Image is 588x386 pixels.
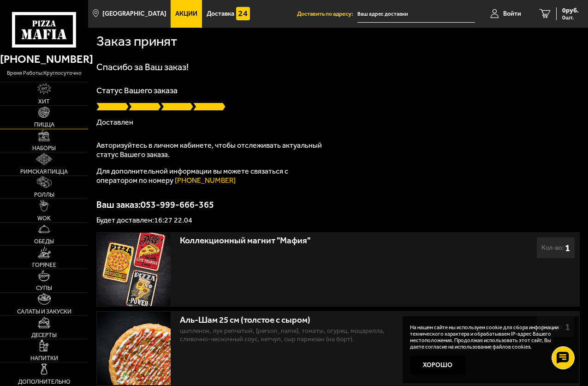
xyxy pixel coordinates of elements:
p: На нашем сайте мы используем cookie для сбора информации технического характера и обрабатываем IP... [410,325,565,350]
span: 0 руб. [562,7,579,14]
img: 15daf4d41897b9f0e9f617042186c801.svg [236,7,250,21]
button: Хорошо [410,356,465,374]
span: [GEOGRAPHIC_DATA] [102,11,166,17]
a: [PHONE_NUMBER] [175,176,236,185]
span: Доставка [207,11,234,17]
input: Ваш адрес доставки [357,6,475,23]
p: Ваш заказ: 053-999-666-365 [96,200,580,209]
span: Горячее [32,262,56,268]
span: Хит [38,99,50,105]
span: Супы [36,285,52,291]
p: Авторизуйтесь в личном кабинете, чтобы отслеживать актуальный статус Вашего заказа. [96,141,327,159]
span: Напитки [30,356,58,362]
span: Доставить по адресу: [297,11,357,17]
h1: Заказ принят [96,35,177,48]
span: 0 шт. [562,15,579,20]
span: Салаты и закуски [17,309,71,315]
b: 1 [565,242,570,254]
div: Кол-во: [541,242,570,254]
span: Акции [175,11,197,17]
p: Для дополнительной информации вы можете связаться с оператором по номеру [96,167,327,185]
div: Аль-Шам 25 см (толстое с сыром) [180,315,406,326]
p: Будет доставлен: 16:27 22.04 [96,217,580,224]
p: Доставлен [96,119,580,126]
span: WOK [37,216,51,222]
span: Войти [503,11,521,17]
span: Десерты [31,332,57,338]
div: Коллекционный магнит "Мафия" [180,235,406,246]
h1: Спасибо за Ваш заказ! [96,62,580,72]
p: Статус Вашего заказа [96,86,580,95]
span: Наборы [32,145,56,151]
span: Дополнительно [18,379,71,385]
span: Римская пицца [20,169,68,175]
p: цыпленок, лук репчатый, [PERSON_NAME], томаты, огурец, моцарелла, сливочно-чесночный соус, кетчуп... [180,327,406,344]
span: Роллы [34,192,54,198]
span: Пицца [34,122,54,128]
span: Обеды [34,239,54,245]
